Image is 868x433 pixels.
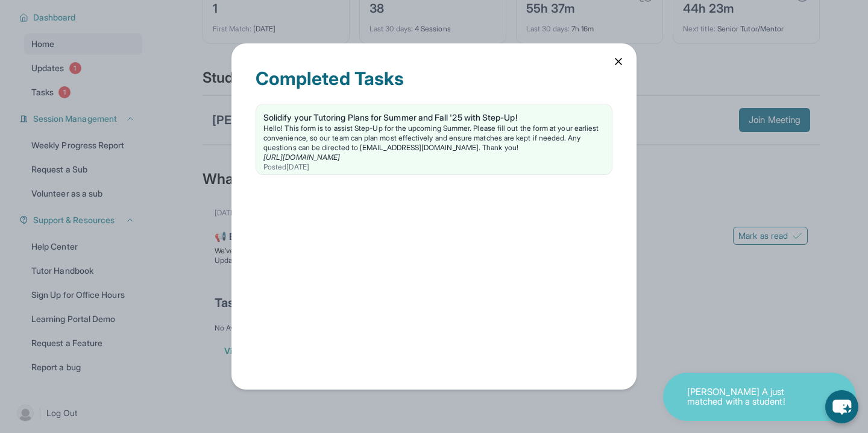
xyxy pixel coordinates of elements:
[263,124,605,153] p: Hello! This form is to assist Step-Up for the upcoming Summer. Please fill out the form at your e...
[263,112,605,124] div: Solidify your Tutoring Plans for Summer and Fall '25 with Step-Up!
[263,162,605,172] div: Posted [DATE]
[687,387,808,407] p: [PERSON_NAME] A just matched with a student!
[825,390,858,423] button: chat-button
[256,104,612,174] a: Solidify your Tutoring Plans for Summer and Fall '25 with Step-Up!Hello! This form is to assist S...
[256,68,612,104] div: Completed Tasks
[263,153,340,162] a: [URL][DOMAIN_NAME]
